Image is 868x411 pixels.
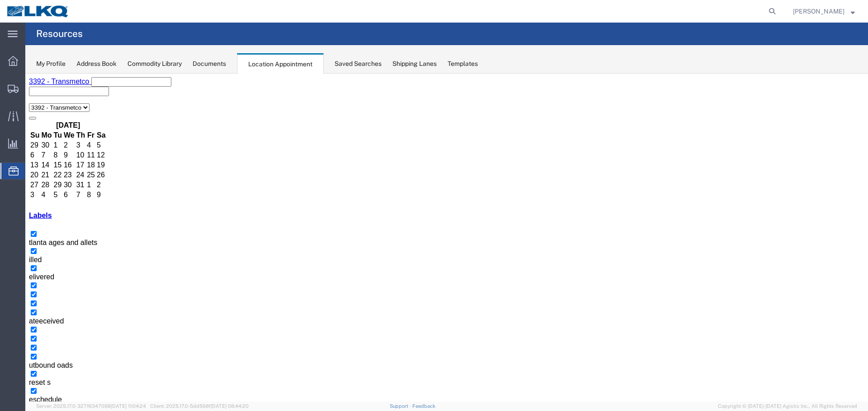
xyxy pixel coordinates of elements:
input: eschedule [5,314,11,320]
td: 10 [51,77,61,86]
div: Location Appointment [237,53,324,74]
input: reset s [5,297,11,303]
td: 16 [38,87,50,96]
td: 2 [71,107,81,116]
td: 17 [51,87,61,96]
span: tlanta ages and allets [4,165,72,173]
td: 26 [71,97,81,106]
td: 4 [15,117,27,126]
td: 24 [51,97,61,106]
iframe: FS Legacy Container [25,74,868,402]
td: 23 [38,97,50,106]
a: Feedback [412,403,435,409]
td: 29 [28,107,37,116]
input: illed [5,175,11,180]
span: ateeceived [4,244,38,251]
td: 8 [61,117,70,126]
div: My Profile [36,59,66,69]
div: Documents [193,59,226,69]
span: Copyright © [DATE]-[DATE] Agistix Inc., All Rights Reserved [718,402,857,410]
input: ateeceived [5,236,11,242]
a: Support [390,403,412,409]
td: 11 [61,77,70,86]
td: 12 [71,77,81,86]
span: [DATE] 11:04:24 [111,403,146,409]
input: utbound oads [5,280,11,286]
td: 18 [61,87,70,96]
span: elivered [4,199,29,207]
a: Labels [4,138,27,146]
span: illed [4,182,16,190]
td: 19 [71,87,81,96]
td: 9 [38,77,50,86]
div: Shipping Lanes [392,59,437,69]
span: utbound oads [4,288,47,296]
div: Address Book [76,59,117,69]
td: 1 [61,107,70,116]
td: 30 [38,107,50,116]
span: Client: 2025.17.0-5dd568f [150,403,249,409]
span: William Haney [793,6,844,16]
span: [DATE] 08:44:20 [211,403,249,409]
img: logo [6,5,70,18]
td: 3 [5,117,14,126]
td: 20 [5,97,14,106]
span: eschedule [4,322,37,330]
td: 25 [61,97,70,106]
input: elivered [5,192,11,198]
button: [PERSON_NAME] [793,6,855,17]
td: 27 [5,107,14,116]
input: tlanta ages and allets [5,157,11,163]
td: 15 [28,87,37,96]
td: 28 [15,107,27,116]
div: Commodity Library [127,59,182,69]
td: 5 [28,117,37,126]
span: Server: 2025.17.0-327f6347098 [36,403,146,409]
td: 31 [51,107,61,116]
td: 13 [5,87,14,96]
h4: Resources [36,23,83,45]
td: 8 [28,77,37,86]
td: 7 [51,117,61,126]
td: 22 [28,97,37,106]
span: reset s [4,305,25,313]
td: 14 [15,87,27,96]
div: Saved Searches [335,59,382,69]
td: 21 [15,97,27,106]
td: 9 [71,117,81,126]
td: 6 [38,117,50,126]
div: Templates [448,59,478,69]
